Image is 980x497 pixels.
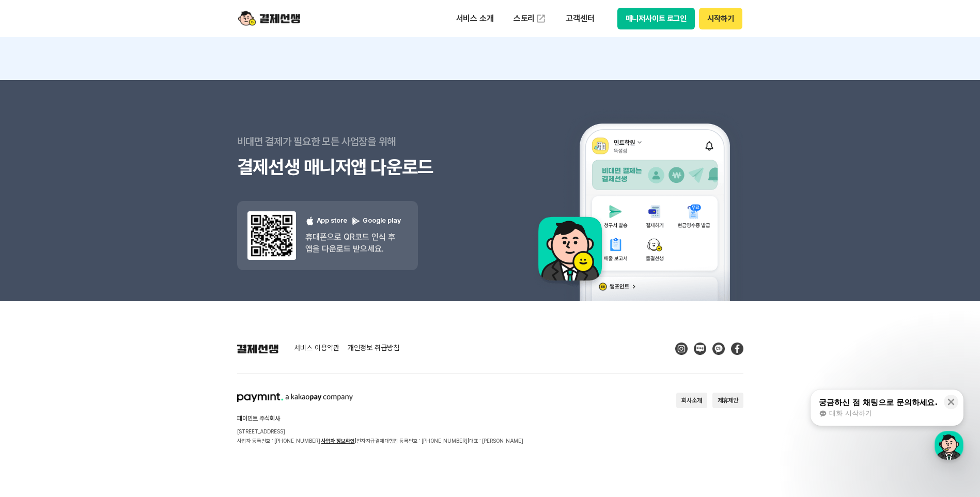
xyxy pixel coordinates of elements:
img: logo [238,9,300,28]
img: 구글 플레이 로고 [351,216,361,226]
span: 대화 [95,344,107,352]
p: 비대면 결제가 필요한 모든 사업장을 위해 [237,129,490,154]
img: 애플 로고 [305,216,315,226]
p: App store [305,216,347,226]
p: 사업자 등록번호 : [PHONE_NUMBER] 전자지급결제대행업 등록번호 : [PHONE_NUMBER] 대표 : [PERSON_NAME] [237,436,523,445]
a: 스토리 [506,8,554,29]
a: 홈 [3,328,68,353]
img: 외부 도메인 오픈 [536,13,546,24]
button: 매니저사이트 로그인 [617,8,695,29]
p: [STREET_ADDRESS] [237,427,523,436]
img: 앱 예시 이미지 [525,82,743,301]
p: 고객센터 [558,9,601,28]
p: Google play [351,216,401,226]
img: Instagram [675,343,688,355]
span: | [468,438,469,444]
img: paymint logo [237,393,353,402]
h2: 페이민트 주식회사 [237,415,523,422]
a: 설정 [133,328,198,353]
span: | [355,438,356,444]
img: Facebook [731,343,743,355]
span: 설정 [160,343,172,351]
h3: 결제선생 매니저앱 다운로드 [237,154,490,180]
span: 홈 [33,343,39,351]
button: 제휴제안 [712,393,743,408]
a: 사업자 정보확인 [321,438,355,444]
img: Blog [694,343,706,355]
img: 결제선생 로고 [237,344,278,353]
p: 서비스 소개 [449,9,501,28]
img: Kakao Talk [712,343,725,355]
img: 앱 다운도르드 qr [247,211,296,260]
a: 개인정보 취급방침 [348,344,399,353]
p: 휴대폰으로 QR코드 인식 후 앱을 다운로드 받으세요. [305,231,401,255]
button: 시작하기 [699,8,742,29]
a: 서비스 이용약관 [294,344,339,353]
button: 회사소개 [676,393,707,408]
a: 대화 [68,328,133,353]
